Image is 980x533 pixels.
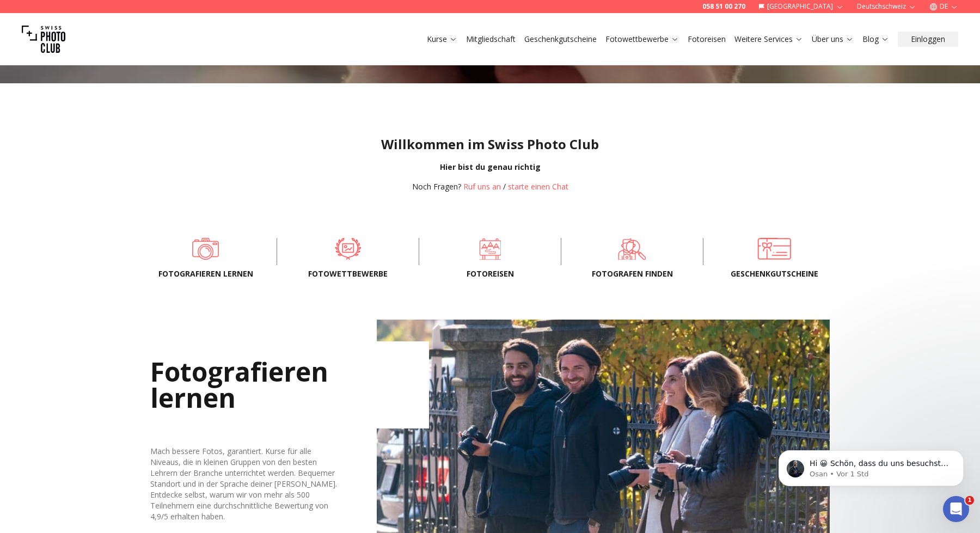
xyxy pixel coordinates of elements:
span: 1 [965,496,974,505]
span: Fotografen finden [579,268,685,279]
a: Fotografieren lernen [152,238,259,260]
a: Geschenkgutscheine [721,238,828,260]
div: Mach bessere Fotos, garantiert. Kurse für alle Niveaus, die in kleinen Gruppen von den besten Leh... [150,446,342,522]
a: Mitgliedschaft [466,34,516,45]
button: Mitgliedschaft [462,32,520,47]
button: Kurse [422,32,462,47]
h2: Fotografieren lernen [150,341,429,428]
a: Fotowettbewerbe [605,34,679,45]
a: Geschenkgutscheine [524,34,597,45]
button: Fotowettbewerbe [601,32,683,47]
a: Fotoreisen [437,238,543,260]
a: Fotowettbewerbe [295,238,401,260]
span: Fotowettbewerbe [295,268,401,279]
a: Fotoreisen [688,34,726,45]
a: Blog [862,34,889,45]
img: Swiss photo club [22,17,65,61]
a: Über uns [812,34,854,45]
button: Weitere Services [730,32,807,47]
button: starte einen Chat [508,181,568,192]
button: Einloggen [898,32,958,47]
span: Noch Fragen? [412,181,461,192]
a: Fotografen finden [579,238,685,260]
a: 058 51 00 270 [702,2,745,11]
span: Geschenkgutscheine [721,268,828,279]
a: Ruf uns an [463,181,501,192]
span: Fotografieren lernen [152,268,259,279]
h1: Willkommen im Swiss Photo Club [9,136,971,153]
a: Weitere Services [734,34,803,45]
button: Blog [858,32,893,47]
button: Fotoreisen [683,32,730,47]
span: Fotoreisen [437,268,543,279]
iframe: Intercom notifications Nachricht [762,427,980,504]
button: Über uns [807,32,858,47]
iframe: Intercom live chat [943,496,969,522]
a: Kurse [427,34,457,45]
div: / [412,181,568,192]
button: Geschenkgutscheine [520,32,601,47]
div: Hier bist du genau richtig [9,162,971,173]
